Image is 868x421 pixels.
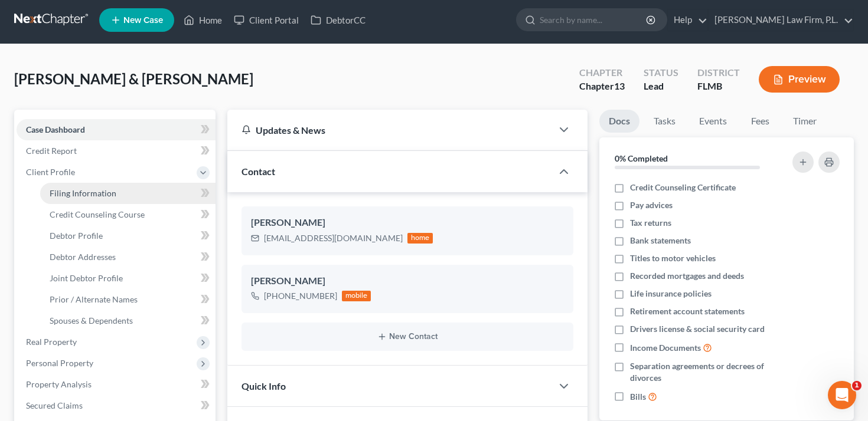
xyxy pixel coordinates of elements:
[251,332,564,341] button: New Contact
[579,66,625,80] div: Chapter
[305,9,371,31] a: DebtorCC
[264,290,337,302] div: [PHONE_NUMBER]
[17,395,216,416] a: Secured Claims
[630,182,736,193] span: Credit Counseling Certificate
[242,166,275,177] span: Contact
[50,273,123,283] span: Joint Debtor Profile
[50,188,116,198] span: Filing Information
[50,315,133,325] span: Spouses & Dependents
[40,225,216,246] a: Debtor Profile
[828,381,856,409] iframe: Intercom live chat
[599,110,639,133] a: Docs
[14,70,253,87] span: [PERSON_NAME] & [PERSON_NAME]
[630,217,671,229] span: Tax returns
[407,233,433,244] div: home
[852,381,862,390] span: 1
[614,80,625,91] span: 13
[630,323,765,335] span: Drivers license & social security card
[741,110,779,133] a: Fees
[342,291,371,301] div: mobile
[26,358,93,368] span: Personal Property
[630,288,712,300] span: Life insurance policies
[228,9,305,31] a: Client Portal
[26,167,75,177] span: Client Profile
[251,216,564,230] div: [PERSON_NAME]
[50,294,138,304] span: Prior / Alternate Names
[264,232,403,244] div: [EMAIL_ADDRESS][DOMAIN_NAME]
[40,183,216,204] a: Filing Information
[26,400,83,410] span: Secured Claims
[26,124,85,134] span: Case Dashboard
[242,380,286,392] span: Quick Info
[630,342,701,354] span: Income Documents
[50,252,116,262] span: Debtor Addresses
[709,9,853,31] a: [PERSON_NAME] Law Firm, P.L.
[26,379,92,389] span: Property Analysis
[17,374,216,395] a: Property Analysis
[26,146,77,156] span: Credit Report
[40,289,216,310] a: Prior / Alternate Names
[630,235,691,246] span: Bank statements
[668,9,707,31] a: Help
[784,110,826,133] a: Timer
[50,231,103,241] span: Debtor Profile
[644,80,678,93] div: Lead
[630,391,646,403] span: Bills
[242,124,539,136] div: Updates & News
[50,209,145,219] span: Credit Counseling Course
[40,268,216,289] a: Joint Debtor Profile
[630,270,744,282] span: Recorded mortgages and deeds
[644,110,685,133] a: Tasks
[697,66,740,80] div: District
[644,66,678,80] div: Status
[759,66,840,93] button: Preview
[17,140,216,162] a: Credit Report
[251,274,564,288] div: [PERSON_NAME]
[630,199,673,211] span: Pay advices
[697,80,740,93] div: FLMB
[630,360,780,384] span: Separation agreements or decrees of divorces
[26,337,77,347] span: Real Property
[615,153,668,163] strong: 0% Completed
[630,305,745,317] span: Retirement account statements
[630,252,716,264] span: Titles to motor vehicles
[40,246,216,268] a: Debtor Addresses
[17,119,216,140] a: Case Dashboard
[178,9,228,31] a: Home
[540,9,648,31] input: Search by name...
[40,204,216,225] a: Credit Counseling Course
[690,110,736,133] a: Events
[579,80,625,93] div: Chapter
[40,310,216,331] a: Spouses & Dependents
[123,16,163,25] span: New Case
